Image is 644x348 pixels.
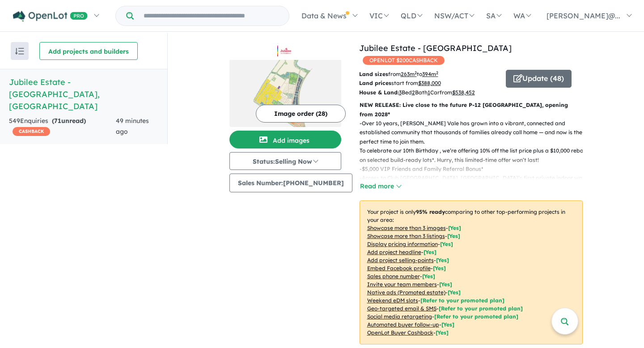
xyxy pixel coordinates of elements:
[440,241,453,247] span: [ Yes ]
[447,233,460,239] span: [ Yes ]
[416,208,445,215] b: 95 % ready
[367,241,438,247] u: Display pricing information
[229,60,341,127] img: Jubilee Estate - Wyndham Vale
[9,76,158,112] h5: Jubilee Estate - [GEOGRAPHIC_DATA] , [GEOGRAPHIC_DATA]
[367,225,446,231] u: Showcase more than 3 images
[229,152,341,170] button: Status:Selling Now
[367,249,421,255] u: Add project headline
[359,80,391,86] b: Land prices
[422,71,438,77] u: 394 m
[401,71,417,77] u: 263 m
[359,71,388,77] b: Land sizes
[360,200,583,344] p: Your project is only comparing to other top-performing projects in your area: - - - - - - - - - -...
[506,70,572,88] button: Update (48)
[436,257,449,263] span: [ Yes ]
[359,88,499,97] p: Bed Bath Car from
[360,101,583,119] p: NEW RELEASE: Live close to the future P-12 [GEOGRAPHIC_DATA], opening from 2028*
[9,116,116,137] div: 549 Enquir ies
[13,127,50,136] span: CASHBACK
[415,70,417,75] sup: 2
[452,89,475,96] u: $ 538,452
[229,174,352,192] button: Sales Number:[PHONE_NUMBER]
[367,257,434,263] u: Add project selling-points
[359,89,399,96] b: House & Land:
[422,273,435,280] span: [ Yes ]
[363,56,445,65] span: OPENLOT $ 200 CASHBACK
[359,43,512,53] a: Jubilee Estate - [GEOGRAPHIC_DATA]
[418,80,441,86] u: $ 388,000
[448,289,461,296] span: [Yes]
[367,305,436,312] u: Geo-targeted email & SMS
[39,42,138,60] button: Add projects and builders
[367,329,433,336] u: OpenLot Buyer Cashback
[13,11,88,22] img: Openlot PRO Logo White
[441,321,454,328] span: [Yes]
[360,119,590,165] p: - Over 10 years, [PERSON_NAME] Vale has grown into a vibrant, connected and established community...
[229,42,341,127] a: Jubilee Estate - Wyndham Vale LogoJubilee Estate - Wyndham Vale
[367,233,445,239] u: Showcase more than 3 listings
[424,249,436,255] span: [ Yes ]
[360,174,590,201] p: - Access to Club [GEOGRAPHIC_DATA], [GEOGRAPHIC_DATA]’s first private indoor water park which fea...
[367,281,437,288] u: Invite your team members
[420,297,504,304] span: [Refer to your promoted plan]
[367,265,431,272] u: Embed Facebook profile
[412,89,415,96] u: 2
[229,131,341,149] button: Add images
[547,11,620,20] span: [PERSON_NAME]@...
[428,89,430,96] u: 1
[136,6,287,25] input: Try estate name, suburb, builder or developer
[367,289,445,296] u: Native ads (Promoted estate)
[256,105,346,123] button: Image order (28)
[434,313,518,320] span: [Refer to your promoted plan]
[116,117,149,136] span: 49 minutes ago
[417,71,438,77] span: to
[367,321,439,328] u: Automated buyer follow-up
[359,79,499,88] p: start from
[15,48,24,55] img: sort.svg
[448,225,461,231] span: [ Yes ]
[399,89,402,96] u: 3
[436,329,449,336] span: [Yes]
[360,181,402,191] button: Read more
[54,117,61,125] span: 71
[433,265,446,272] span: [ Yes ]
[439,305,523,312] span: [Refer to your promoted plan]
[233,46,338,56] img: Jubilee Estate - Wyndham Vale Logo
[439,281,452,288] span: [ Yes ]
[367,273,420,280] u: Sales phone number
[359,70,499,79] p: from
[360,165,590,174] p: - $5,000 VIP Friends and Family Referral Bonus*
[436,70,438,75] sup: 2
[367,313,432,320] u: Social media retargeting
[52,117,86,125] strong: ( unread)
[367,297,418,304] u: Weekend eDM slots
